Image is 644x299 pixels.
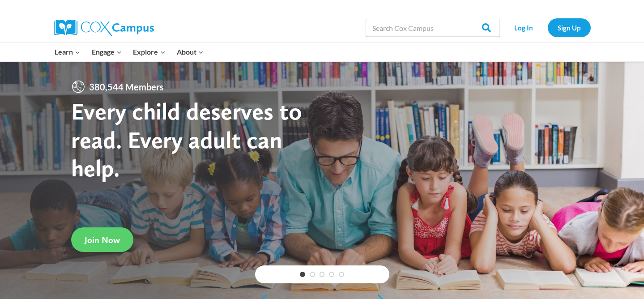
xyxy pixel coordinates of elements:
[49,43,209,61] nav: Primary Navigation
[133,46,165,58] span: Explore
[310,272,315,277] a: 2
[300,272,305,277] a: 1
[320,272,325,277] a: 3
[71,97,302,182] strong: Every child deserves to read. Every adult can help.
[92,46,122,58] span: Engage
[504,18,591,37] nav: Secondary Navigation
[85,235,120,245] span: Join Now
[54,20,154,36] img: Cox Campus
[71,227,133,252] a: Join Now
[85,80,167,94] span: 380,544 Members
[339,272,344,277] a: 5
[504,18,543,37] a: Log In
[55,46,80,58] span: Learn
[548,18,591,37] a: Sign Up
[366,19,500,37] input: Search Cox Campus
[329,272,334,277] a: 4
[177,46,204,58] span: About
